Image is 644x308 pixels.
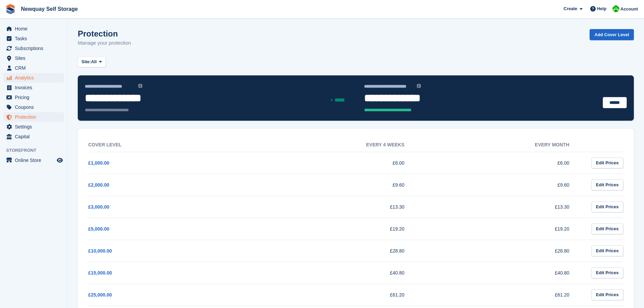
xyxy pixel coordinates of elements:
a: menu [3,53,64,63]
span: Analytics [15,73,55,82]
span: Protection [15,112,55,122]
span: Sites [15,53,55,63]
p: Manage your protection [78,39,131,47]
a: Edit Prices [591,180,623,191]
a: Edit Prices [591,202,623,213]
span: Pricing [15,93,55,102]
img: Baylor [613,5,619,12]
th: Every 4 weeks [253,138,418,152]
td: £9.60 [418,174,583,196]
a: £15,000.00 [88,270,112,276]
a: menu [3,93,64,102]
a: £10,000.00 [88,248,112,254]
td: £13.30 [418,196,583,218]
a: menu [3,122,64,132]
a: menu [3,34,64,43]
td: £13.30 [253,196,418,218]
span: Capital [15,132,55,141]
span: Site: [81,58,91,65]
span: Online Store [15,156,55,165]
span: Tasks [15,34,55,43]
img: icon-info-grey-7440780725fd019a000dd9b08b2336e03edf1995a4989e88bcd33f0948082b44.svg [417,84,421,88]
span: CRM [15,63,55,73]
span: Storefront [6,147,67,154]
a: menu [3,112,64,122]
span: All [91,58,97,65]
a: Edit Prices [591,158,623,169]
a: £3,000.00 [88,204,109,210]
td: £9.60 [253,174,418,196]
span: Help [597,5,606,12]
a: Edit Prices [591,245,623,257]
a: menu [3,73,64,82]
td: £6.00 [253,152,418,174]
td: £19.20 [253,218,418,240]
a: £5,000.00 [88,226,109,232]
td: £6.00 [418,152,583,174]
span: Account [620,6,638,13]
a: £1,000.00 [88,160,109,166]
th: Cover Level [88,138,253,152]
a: Edit Prices [591,267,623,279]
td: £40.80 [253,262,418,284]
img: icon-info-grey-7440780725fd019a000dd9b08b2336e03edf1995a4989e88bcd33f0948082b44.svg [138,84,142,88]
a: Edit Prices [591,223,623,235]
td: £28.80 [253,240,418,262]
button: Site: All [78,56,106,68]
a: menu [3,44,64,53]
a: menu [3,24,64,33]
td: £61.20 [418,284,583,306]
span: Create [564,5,577,12]
a: Newquay Self Storage [18,3,80,15]
span: Subscriptions [15,44,55,53]
a: Preview store [56,156,64,164]
h1: Protection [78,29,131,38]
a: menu [3,156,64,165]
a: £25,000.00 [88,292,112,298]
a: Edit Prices [591,289,623,301]
th: Every month [418,138,583,152]
span: Invoices [15,83,55,92]
td: £19.20 [418,218,583,240]
a: menu [3,102,64,112]
a: £2,000.00 [88,182,109,188]
a: menu [3,132,64,141]
td: £40.80 [418,262,583,284]
span: Home [15,24,55,33]
img: stora-icon-8386f47178a22dfd0bd8f6a31ec36ba5ce8667c1dd55bd0f319d3a0aa187defe.svg [5,4,16,14]
a: menu [3,63,64,73]
td: £61.20 [253,284,418,306]
a: menu [3,83,64,92]
td: £28.80 [418,240,583,262]
a: Add Cover Level [590,29,634,40]
span: Settings [15,122,55,132]
span: Coupons [15,102,55,112]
